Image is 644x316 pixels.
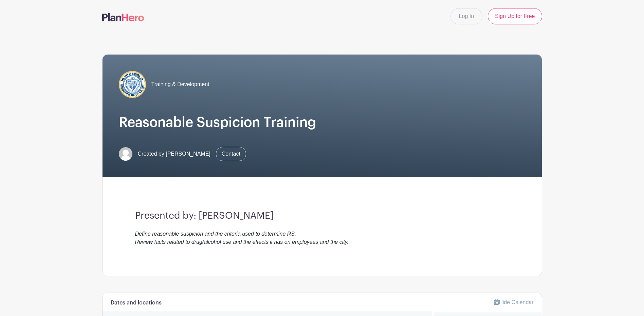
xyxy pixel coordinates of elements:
[216,147,246,161] a: Contact
[494,299,533,305] a: Hide Calendar
[135,210,509,222] h3: Presented by: [PERSON_NAME]
[102,13,144,21] img: logo-507f7623f17ff9eddc593b1ce0a138ce2505c220e1c5a4e2b4648c50719b7d32.svg
[119,71,146,98] img: COA%20logo%20(2).jpg
[119,114,526,131] h1: Reasonable Suspicion Training
[111,300,162,306] h6: Dates and locations
[138,150,210,158] span: Created by [PERSON_NAME]
[119,147,132,161] img: default-ce2991bfa6775e67f084385cd625a349d9dcbb7a52a09fb2fda1e96e2d18dcdb.png
[135,231,349,245] em: Define reasonable suspicion and the criteria used to determine RS. Review facts related to drug/a...
[488,8,542,24] a: Sign Up for Free
[151,80,209,88] span: Training & Development
[450,8,482,24] a: Log In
